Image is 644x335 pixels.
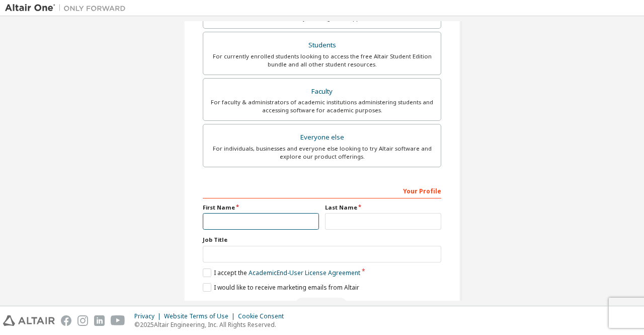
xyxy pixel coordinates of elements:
label: I accept the [203,269,360,277]
img: linkedin.svg [94,315,105,326]
p: © 2025 Altair Engineering, Inc. All Rights Reserved. [134,320,290,329]
label: First Name [203,204,319,212]
div: Email already exists [203,298,441,313]
div: Your Profile [203,182,441,198]
img: instagram.svg [77,315,88,326]
label: I would like to receive marketing emails from Altair [203,283,359,292]
div: For faculty & administrators of academic institutions administering students and accessing softwa... [209,98,435,114]
img: Altair One [5,3,131,13]
img: facebook.svg [61,315,71,326]
label: Job Title [203,236,441,244]
div: Privacy [134,312,164,320]
div: For currently enrolled students looking to access the free Altair Student Edition bundle and all ... [209,52,435,69]
label: Last Name [325,204,441,212]
a: Academic End-User License Agreement [249,269,360,277]
div: Cookie Consent [238,312,290,320]
img: youtube.svg [111,315,125,326]
div: Website Terms of Use [164,312,238,320]
div: Everyone else [209,130,435,145]
div: For individuals, businesses and everyone else looking to try Altair software and explore our prod... [209,145,435,161]
div: Faculty [209,85,435,99]
img: altair_logo.svg [3,315,55,326]
div: Students [209,38,435,52]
